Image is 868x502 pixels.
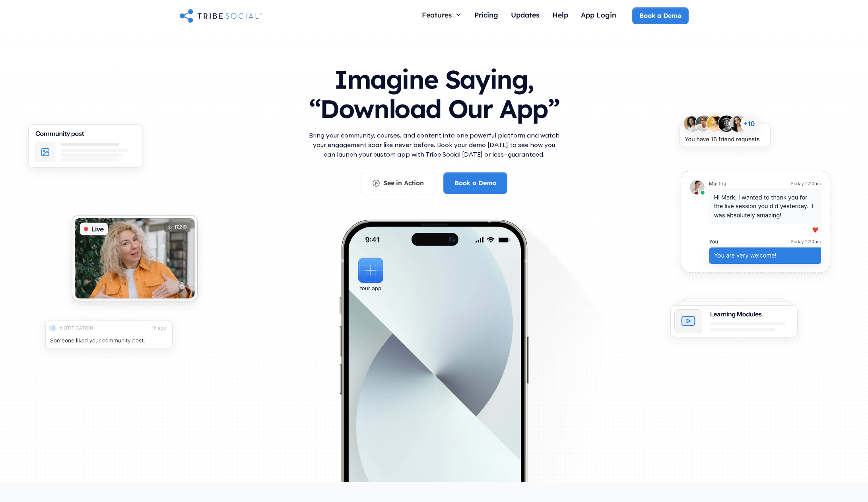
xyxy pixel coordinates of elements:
[61,207,208,315] img: An illustration of Live video
[307,57,561,127] h1: Imagine Saying, “Download Our App”
[474,10,498,19] div: Pricing
[552,10,568,19] div: Help
[35,312,183,362] img: An illustration of push notification
[468,7,505,24] a: Pricing
[505,7,546,24] a: Updates
[307,130,561,159] p: Bring your community, courses, and content into one powerful platform and watch your engagement s...
[668,107,781,161] img: An illustration of New friends requests
[422,10,452,19] div: Features
[575,7,623,24] a: App Login
[546,7,575,24] a: Help
[668,162,842,288] img: An illustration of chat
[383,178,424,187] div: See in Action
[361,172,435,194] a: See in Action
[443,172,507,194] a: Book a Demo
[511,10,540,19] div: Updates
[17,117,153,181] img: An illustration of Community Feed
[359,284,381,293] div: Your app
[180,8,262,23] a: home
[632,7,688,24] a: Book a Demo
[416,7,468,22] div: Features
[581,10,616,19] div: App Login
[660,293,808,351] img: An illustration of Learning Modules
